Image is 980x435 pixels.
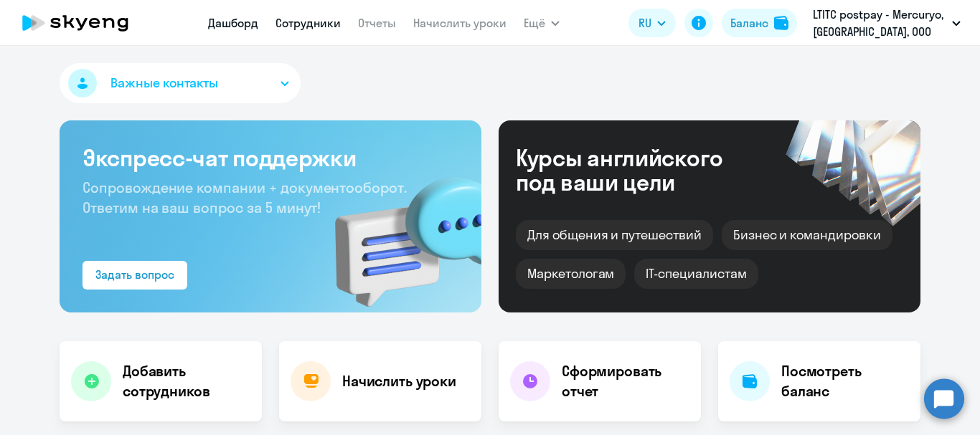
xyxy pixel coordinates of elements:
button: Ещё [524,9,560,37]
h4: Сформировать отчет [562,361,689,401]
a: Сотрудники [275,16,341,30]
span: Сопровождение компании + документооборот. Ответим на ваш вопрос за 5 минут! [83,178,407,216]
span: RU [639,14,651,32]
a: Отчеты [358,16,396,30]
a: Начислить уроки [413,16,507,30]
button: LTITC postpay - Mercuryo, [GEOGRAPHIC_DATA], ООО [806,6,968,40]
h4: Добавить сотрудников [123,361,250,401]
h3: Экспресс-чат поддержки [83,143,458,172]
div: Курсы английского под ваши цели [516,145,761,194]
div: Для общения и путешествий [516,220,713,250]
a: Дашборд [208,16,258,30]
button: Балансbalance [722,9,797,37]
button: RU [628,9,676,37]
span: Важные контакты [110,74,218,92]
img: balance [774,16,788,30]
button: Задать вопрос [83,261,187,290]
div: Бизнес и командировки [722,220,892,250]
p: LTITC postpay - Mercuryo, [GEOGRAPHIC_DATA], ООО [813,6,946,40]
div: Баланс [730,14,768,32]
div: Задать вопрос [95,266,174,283]
span: Ещё [524,14,545,32]
button: Важные контакты [60,63,301,103]
div: Маркетологам [516,259,626,289]
div: IT-специалистам [634,259,758,289]
h4: Посмотреть баланс [781,361,909,401]
img: bg-img [314,151,481,312]
h4: Начислить уроки [342,371,456,391]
